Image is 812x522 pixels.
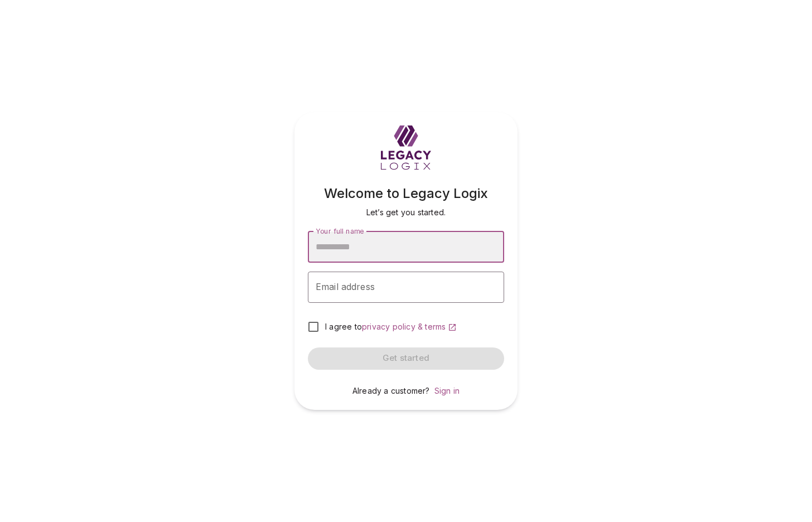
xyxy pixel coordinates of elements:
[352,386,430,395] span: Already a customer?
[362,322,446,331] span: privacy policy & terms
[366,207,446,217] span: Let’s get you started.
[434,386,460,395] a: Sign in
[316,226,364,235] span: Your full name
[362,322,457,331] a: privacy policy & terms
[324,185,488,201] span: Welcome to Legacy Logix
[325,322,362,331] span: I agree to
